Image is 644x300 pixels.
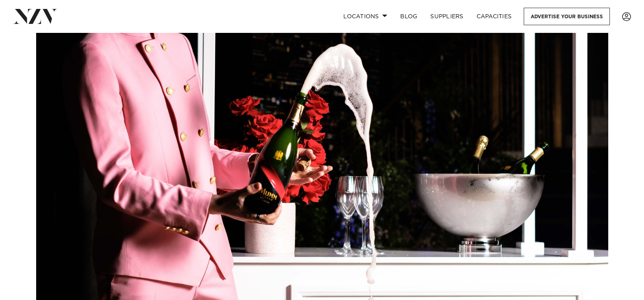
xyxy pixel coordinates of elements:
a: Advertise your business [524,8,610,25]
a: Capacities [470,8,518,25]
a: SUPPLIERS [424,8,470,25]
img: nzv-logo.png [13,9,57,24]
a: Locations [337,8,394,25]
a: BLOG [394,8,424,25]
